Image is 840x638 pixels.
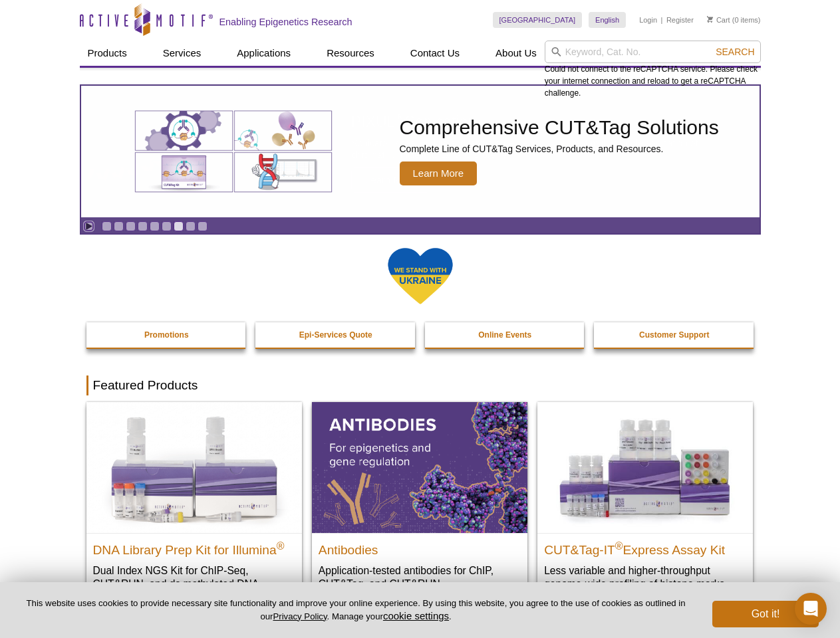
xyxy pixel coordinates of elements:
[114,221,124,231] a: Go to slide 2
[155,41,210,66] a: Services
[661,12,663,28] li: |
[277,540,285,551] sup: ®
[312,402,527,603] a: All Antibodies Antibodies Application-tested antibodies for ChIP, CUT&Tag, and CUT&RUN.
[712,46,758,58] button: Search
[400,161,478,185] span: Learn More
[138,221,148,231] a: Go to slide 4
[102,221,112,231] a: Go to slide 1
[615,540,623,551] sup: ®
[186,221,196,231] a: Go to slide 8
[219,16,352,28] h2: Enabling Epigenetics Research
[86,322,247,348] a: Promotions
[81,86,760,217] article: Comprehensive CUT&Tag Solutions
[493,12,583,28] a: [GEOGRAPHIC_DATA]
[795,593,827,625] div: Open Intercom Messenger
[707,15,730,25] a: Cart
[80,41,135,66] a: Products
[383,610,449,621] button: cookie settings
[86,375,754,395] h2: Featured Products
[86,402,302,532] img: DNA Library Prep Kit for Illumina
[21,597,690,623] p: This website uses cookies to provide necessary site functionality and improve your online experie...
[319,41,382,66] a: Resources
[589,12,626,28] a: English
[402,41,468,66] a: Contact Us
[84,221,94,231] a: Toggle autoplay
[544,564,746,591] p: Less variable and higher-throughput genome-wide profiling of histone marks​.
[273,611,327,621] a: Privacy Policy
[134,110,333,193] img: Various genetic charts and diagrams.
[594,322,755,348] a: Customer Support
[150,221,160,231] a: Go to slide 5
[229,41,299,66] a: Applications
[255,322,416,348] a: Epi-Services Quote
[544,537,746,557] h2: CUT&Tag-IT Express Assay Kit
[86,402,302,617] a: DNA Library Prep Kit for Illumina DNA Library Prep Kit for Illumina® Dual Index NGS Kit for ChIP-...
[387,247,454,306] img: We Stand With Ukraine
[400,118,719,138] h2: Comprehensive CUT&Tag Solutions
[537,402,753,603] a: CUT&Tag-IT® Express Assay Kit CUT&Tag-IT®Express Assay Kit Less variable and higher-throughput ge...
[639,330,709,340] strong: Customer Support
[400,143,719,155] p: Complete Line of CUT&Tag Services, Products, and Resources.
[639,15,657,25] a: Login
[707,16,713,23] img: Your Cart
[126,221,136,231] a: Go to slide 3
[478,330,531,340] strong: Online Events
[545,41,761,99] div: Could not connect to the reCAPTCHA service. Please check your internet connection and reload to g...
[144,330,189,340] strong: Promotions
[81,86,760,217] a: Various genetic charts and diagrams. Comprehensive CUT&Tag Solutions Complete Line of CUT&Tag Ser...
[712,601,819,627] button: Got it!
[93,537,295,557] h2: DNA Library Prep Kit for Illumina
[162,221,172,231] a: Go to slide 6
[545,41,761,63] input: Keyword, Cat. No.
[707,12,761,28] li: (0 items)
[299,330,372,340] strong: Epi-Services Quote
[425,322,586,348] a: Online Events
[716,47,754,57] span: Search
[488,41,545,66] a: About Us
[312,402,527,532] img: All Antibodies
[319,564,521,591] p: Application-tested antibodies for ChIP, CUT&Tag, and CUT&RUN.
[666,15,694,25] a: Register
[174,221,184,231] a: Go to slide 7
[93,564,295,604] p: Dual Index NGS Kit for ChIP-Seq, CUT&RUN, and ds methylated DNA assays.
[537,402,753,532] img: CUT&Tag-IT® Express Assay Kit
[198,221,208,231] a: Go to slide 9
[319,537,521,557] h2: Antibodies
